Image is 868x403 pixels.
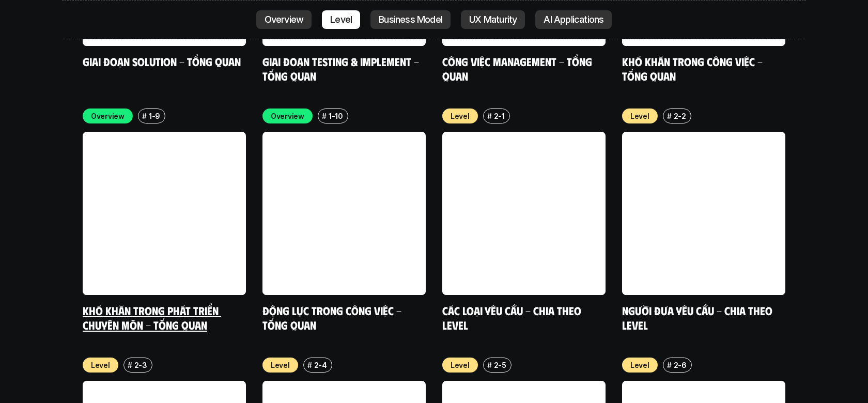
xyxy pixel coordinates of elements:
h6: # [307,361,312,369]
a: Người đưa yêu cầu - Chia theo Level [622,303,775,332]
p: Level [451,360,470,370]
p: 1-10 [329,111,343,121]
h6: # [667,112,672,120]
p: Level [630,111,649,121]
p: Level [91,360,110,370]
p: 2-3 [134,360,147,370]
p: 2-1 [494,111,505,121]
p: Level [271,360,290,370]
h6: # [142,112,147,120]
p: 2-4 [314,360,327,370]
p: Level [451,111,470,121]
h6: # [667,361,672,369]
h6: # [322,112,327,120]
a: Giai đoạn Solution - Tổng quan [83,54,241,68]
h6: # [128,361,132,369]
h6: # [487,112,492,120]
p: 1-9 [149,111,160,121]
a: Overview [256,10,312,29]
p: Overview [271,111,304,121]
h6: # [487,361,492,369]
a: Giai đoạn Testing & Implement - Tổng quan [262,54,422,83]
a: Khó khăn trong công việc - Tổng quan [622,54,765,83]
a: Động lực trong công việc - Tổng quan [262,303,404,332]
a: Công việc Management - Tổng quan [442,54,595,83]
p: Overview [91,111,125,121]
p: 2-2 [674,111,686,121]
a: Các loại yêu cầu - Chia theo level [442,303,584,332]
p: 2-5 [494,360,506,370]
p: 2-6 [674,360,687,370]
a: Khó khăn trong phát triển chuyên môn - Tổng quan [83,303,221,332]
p: Level [630,360,649,370]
